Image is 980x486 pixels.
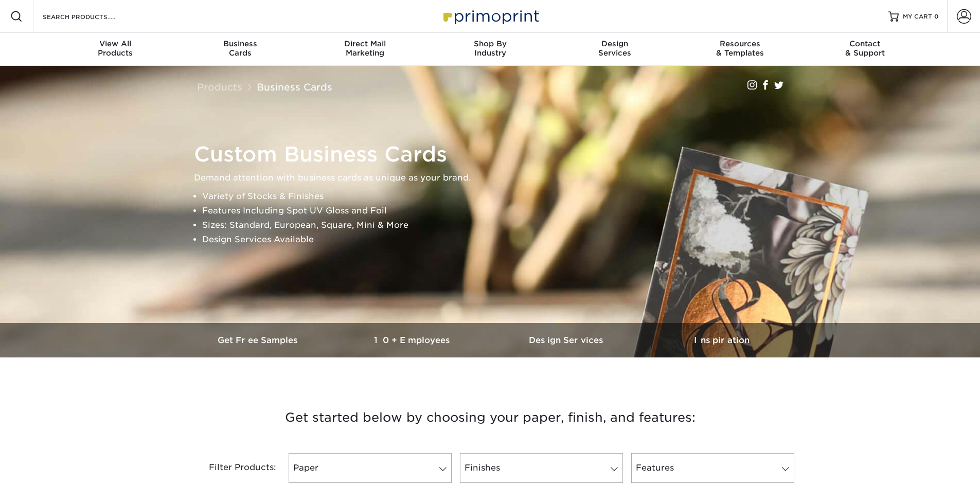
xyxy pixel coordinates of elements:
[427,39,553,58] div: Industry
[182,323,336,357] a: Get Free Samples
[678,39,803,48] span: Resources
[302,39,427,48] span: Direct Mail
[202,232,796,247] li: Design Services Available
[645,335,799,345] h3: Inspiration
[53,39,178,48] span: View All
[194,142,796,167] h1: Custom Business Cards
[202,218,796,232] li: Sizes: Standard, European, Square, Mini & More
[336,323,490,357] a: 10+ Employees
[194,171,796,185] p: Demand attention with business cards as unique as your brand.
[182,335,336,345] h3: Get Free Samples
[490,323,645,357] a: Design Services
[553,33,678,66] a: DesignServices
[257,81,332,93] a: Business Cards
[177,33,302,66] a: BusinessCards
[427,33,553,66] a: Shop ByIndustry
[803,39,928,48] span: Contact
[427,39,553,48] span: Shop By
[803,39,928,58] div: & Support
[439,5,542,27] img: Primoprint
[631,453,794,483] a: Features
[934,13,939,20] span: 0
[460,453,623,483] a: Finishes
[302,33,427,66] a: Direct MailMarketing
[189,394,791,441] h3: Get started below by choosing your paper, finish, and features:
[202,189,796,204] li: Variety of Stocks & Finishes
[302,39,427,58] div: Marketing
[553,39,678,58] div: Services
[197,81,242,93] a: Products
[289,453,452,483] a: Paper
[177,39,302,58] div: Cards
[202,204,796,218] li: Features Including Spot UV Gloss and Foil
[53,33,178,66] a: View AllProducts
[182,453,284,483] div: Filter Products:
[42,10,142,23] input: SEARCH PRODUCTS.....
[177,39,302,48] span: Business
[678,33,803,66] a: Resources& Templates
[645,323,799,357] a: Inspiration
[53,39,178,58] div: Products
[336,335,490,345] h3: 10+ Employees
[553,39,678,48] span: Design
[803,33,928,66] a: Contact& Support
[678,39,803,58] div: & Templates
[903,12,932,21] span: MY CART
[490,335,645,345] h3: Design Services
